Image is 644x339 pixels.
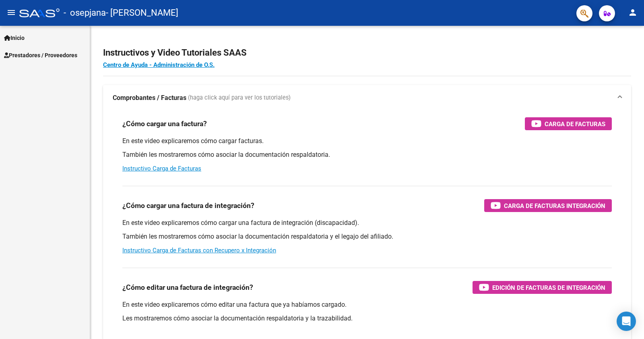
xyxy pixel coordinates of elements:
p: Les mostraremos cómo asociar la documentación respaldatoria y la trazabilidad. [122,314,612,323]
strong: Comprobantes / Facturas [113,94,186,102]
h3: ¿Cómo cargar una factura de integración? [122,200,254,211]
h3: ¿Cómo editar una factura de integración? [122,282,253,293]
p: También les mostraremos cómo asociar la documentación respaldatoria y el legajo del afiliado. [122,232,612,241]
div: Open Intercom Messenger [617,312,636,331]
p: También les mostraremos cómo asociar la documentación respaldatoria. [122,150,612,159]
mat-icon: person [628,8,638,17]
span: Edición de Facturas de integración [492,283,605,293]
h2: Instructivos y Video Tutoriales SAAS [103,45,631,60]
h3: ¿Cómo cargar una factura? [122,118,207,129]
p: En este video explicaremos cómo cargar facturas. [122,137,612,146]
span: - osepjana [64,4,106,22]
p: En este video explicaremos cómo editar una factura que ya habíamos cargado. [122,300,612,309]
span: Prestadores / Proveedores [4,51,77,60]
p: En este video explicaremos cómo cargar una factura de integración (discapacidad). [122,218,612,227]
span: Inicio [4,33,25,42]
button: Carga de Facturas [525,117,612,130]
a: Instructivo Carga de Facturas con Recupero x Integración [122,247,276,254]
a: Instructivo Carga de Facturas [122,165,201,172]
mat-icon: menu [6,8,16,17]
span: - [PERSON_NAME] [106,4,178,22]
span: Carga de Facturas Integración [504,201,605,211]
span: Carga de Facturas [545,119,605,129]
button: Edición de Facturas de integración [473,281,612,294]
a: Centro de Ayuda - Administración de O.S. [103,61,215,69]
span: (haga click aquí para ver los tutoriales) [188,94,291,102]
mat-expansion-panel-header: Comprobantes / Facturas (haga click aquí para ver los tutoriales) [103,85,631,111]
button: Carga de Facturas Integración [484,199,612,212]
